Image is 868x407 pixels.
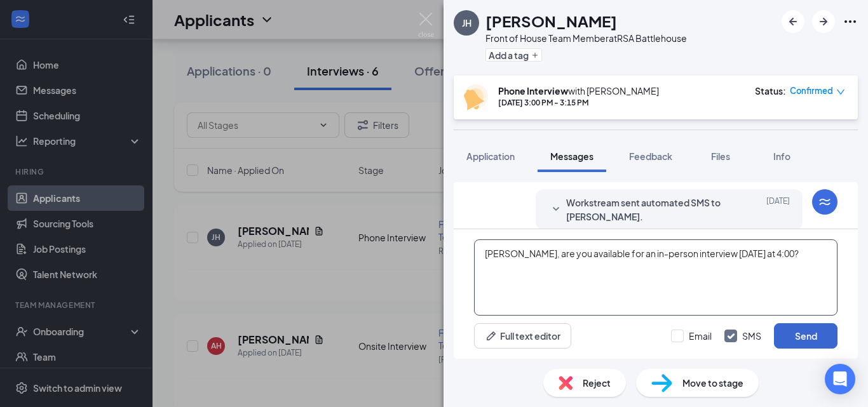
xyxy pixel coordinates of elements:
[485,32,687,44] div: Front of House Team Member at RSA Battlehouse
[550,150,593,162] span: Messages
[498,84,659,97] div: with [PERSON_NAME]
[485,48,542,62] button: PlusAdd a tag
[485,330,498,342] svg: Pen
[474,323,571,349] button: Full text editorPen
[816,14,831,29] svg: ArrowRight
[531,51,539,59] svg: Plus
[755,84,786,97] div: Status :
[462,17,471,29] div: JH
[785,14,801,29] svg: ArrowLeftNew
[782,10,804,33] button: ArrowLeftNew
[485,10,617,32] h1: [PERSON_NAME]
[498,85,568,97] b: Phone Interview
[566,196,733,224] span: Workstream sent automated SMS to [PERSON_NAME].
[817,194,832,210] svg: WorkstreamLogo
[474,239,837,316] textarea: [PERSON_NAME], are you available for an in-person interview [DATE] at 4:00?
[843,14,858,29] svg: Ellipses
[629,150,672,162] span: Feedback
[583,376,611,390] span: Reject
[711,150,730,162] span: Files
[774,323,837,349] button: Send
[836,88,845,97] span: down
[498,97,659,108] div: [DATE] 3:00 PM - 3:15 PM
[790,84,833,97] span: Confirmed
[773,150,790,162] span: Info
[766,196,790,224] span: [DATE]
[812,10,835,33] button: ArrowRight
[682,376,743,390] span: Move to stage
[548,202,564,217] svg: SmallChevronDown
[825,364,855,394] div: Open Intercom Messenger
[466,150,515,162] span: Application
